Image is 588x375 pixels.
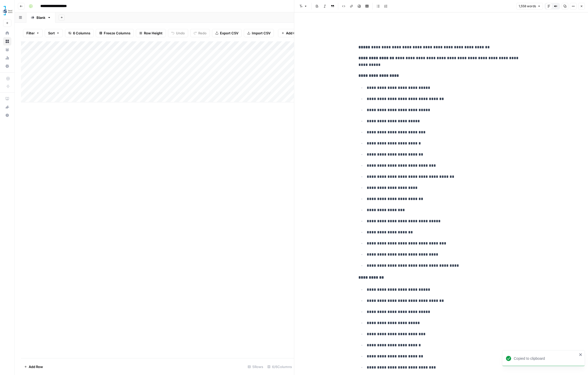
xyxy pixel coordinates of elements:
[516,3,543,10] button: 1,558 words
[144,30,163,36] span: Row Height
[168,29,188,37] button: Undo
[212,29,242,37] button: Export CSV
[278,29,309,37] button: Add Column
[176,30,185,36] span: Undo
[220,30,238,36] span: Export CSV
[48,30,55,36] span: Sort
[3,111,11,119] button: Help + Support
[3,45,11,54] a: Your Data
[29,364,43,369] span: Add Row
[244,29,274,37] button: Import CSV
[190,29,210,37] button: Redo
[104,30,130,36] span: Freeze Columns
[3,37,11,45] a: Browse
[3,103,11,111] div: What's new?
[26,12,55,23] a: Blank
[45,29,63,37] button: Sort
[3,29,11,37] a: Home
[579,353,583,357] button: close
[252,30,270,36] span: Import CSV
[246,363,265,371] div: 5 Rows
[3,62,11,70] a: Settings
[514,356,577,361] div: Copied to clipboard
[286,30,306,36] span: Add Column
[23,29,43,37] button: Filter
[265,363,294,371] div: 6/6 Columns
[3,6,12,15] img: TestWorkspace Logo
[3,95,11,103] a: AirOps Academy
[3,54,11,62] a: Usage
[26,30,35,36] span: Filter
[3,103,11,111] button: What's new?
[73,30,90,36] span: 6 Columns
[65,29,94,37] button: 6 Columns
[3,4,11,17] button: Workspace: TestWorkspace
[198,30,207,36] span: Redo
[136,29,166,37] button: Row Height
[36,15,45,20] div: Blank
[519,4,536,9] span: 1,558 words
[21,363,46,371] button: Add Row
[96,29,134,37] button: Freeze Columns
